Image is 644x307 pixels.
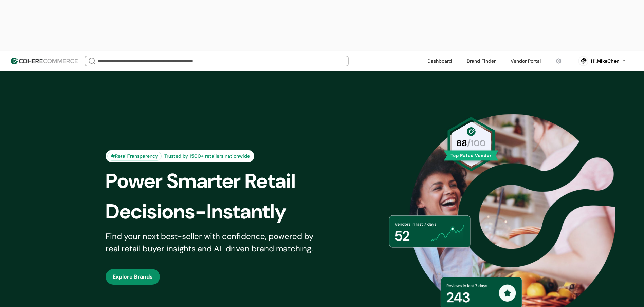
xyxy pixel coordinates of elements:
div: Find your next best-seller with confidence, powered by real retail buyer insights and AI-driven b... [106,230,322,255]
div: #RetailTransparency [107,152,162,161]
svg: 0 percent [578,56,588,66]
img: Cohere Logo [11,58,78,64]
div: Trusted by 1500+ retailers nationwide [162,153,253,160]
div: Hi, MikeChen [591,58,620,65]
button: Explore Brands [106,269,160,285]
div: Power Smarter Retail [106,166,334,196]
div: Decisions-Instantly [106,196,334,227]
button: Hi,MikeChen [591,58,626,65]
